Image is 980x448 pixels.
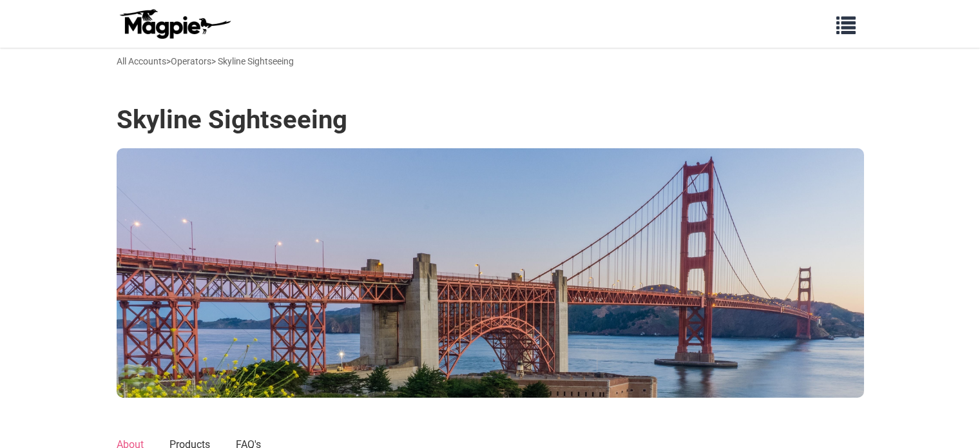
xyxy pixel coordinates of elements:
[117,54,294,68] div: > > Skyline Sightseeing
[117,104,347,135] h1: Skyline Sightseeing
[117,56,166,66] a: All Accounts
[117,148,864,398] img: Skyline Sightseeing banner
[117,8,233,39] img: logo-ab69f6fb50320c5b225c76a69d11143b.png
[171,56,211,66] a: Operators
